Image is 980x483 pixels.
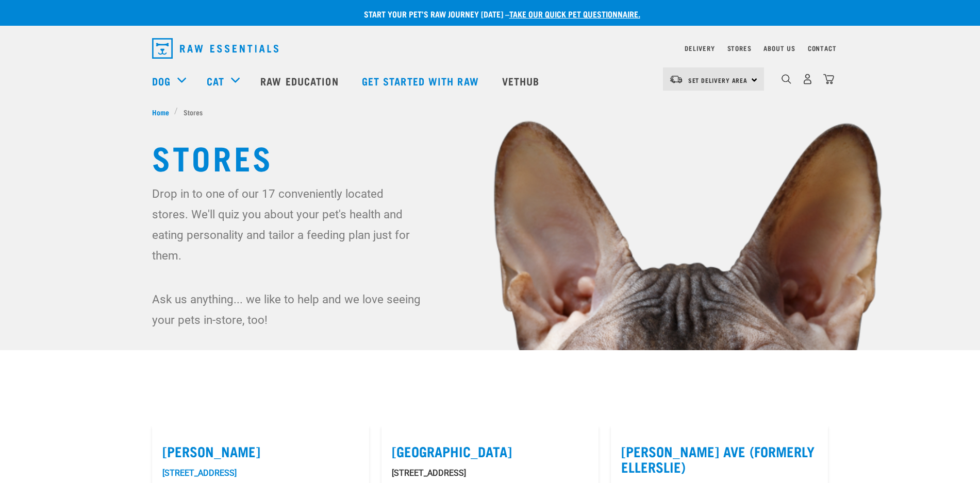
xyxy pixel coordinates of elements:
p: [STREET_ADDRESS] [392,467,588,479]
nav: dropdown navigation [144,34,837,63]
img: Raw Essentials Logo [152,38,278,59]
a: Stores [727,46,752,50]
img: van-moving.png [669,75,683,84]
span: Set Delivery Area [688,78,748,82]
a: Get started with Raw [352,60,492,101]
a: About Us [763,46,795,50]
a: Delivery [685,46,715,50]
a: take our quick pet questionnaire. [509,11,640,16]
img: home-icon-1@2x.png [782,74,791,84]
a: Home [152,107,175,117]
span: Home [152,107,169,117]
a: Raw Education [250,60,351,101]
label: [GEOGRAPHIC_DATA] [392,443,588,459]
img: home-icon@2x.png [823,74,834,84]
a: [STREET_ADDRESS] [162,468,237,478]
a: Dog [152,73,171,89]
label: [PERSON_NAME] [162,443,359,459]
h1: Stores [152,138,828,175]
p: Ask us anything... we like to help and we love seeing your pets in-store, too! [152,289,423,330]
nav: breadcrumbs [152,107,828,117]
img: user.png [802,74,813,84]
a: Contact [808,46,837,50]
a: Cat [207,73,224,89]
label: [PERSON_NAME] Ave (Formerly Ellerslie) [621,443,818,475]
a: Vethub [492,60,553,101]
p: Drop in to one of our 17 conveniently located stores. We'll quiz you about your pet's health and ... [152,183,423,266]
